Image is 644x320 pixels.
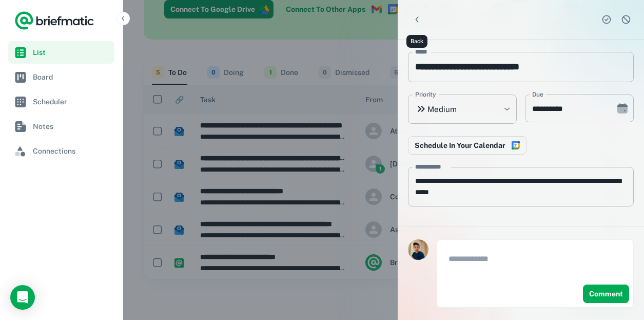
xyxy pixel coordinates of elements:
label: Priority [415,90,436,99]
span: Scheduler [33,96,110,107]
a: Notes [8,115,114,138]
img: Amit Saxena [408,239,428,260]
span: List [33,47,110,58]
button: Connect to Google Calendar to reserve time in your schedule to complete this work [408,136,526,155]
button: Choose date, selected date is Aug 17, 2025 [612,98,633,119]
a: Logo [14,10,94,31]
button: Dismiss task [618,12,634,27]
a: List [8,41,114,64]
div: Medium [408,95,517,124]
div: scrollable content [398,40,644,227]
a: Connections [8,140,114,162]
span: Notes [33,121,110,132]
button: Back [408,10,426,29]
button: Comment [583,285,629,303]
label: Due [532,90,543,99]
div: Open Intercom Messenger [10,285,35,310]
div: Back [406,35,427,48]
a: Scheduler [8,90,114,113]
span: Connections [33,145,110,157]
span: Board [33,71,110,83]
button: Complete task [599,12,614,27]
a: Board [8,66,114,88]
